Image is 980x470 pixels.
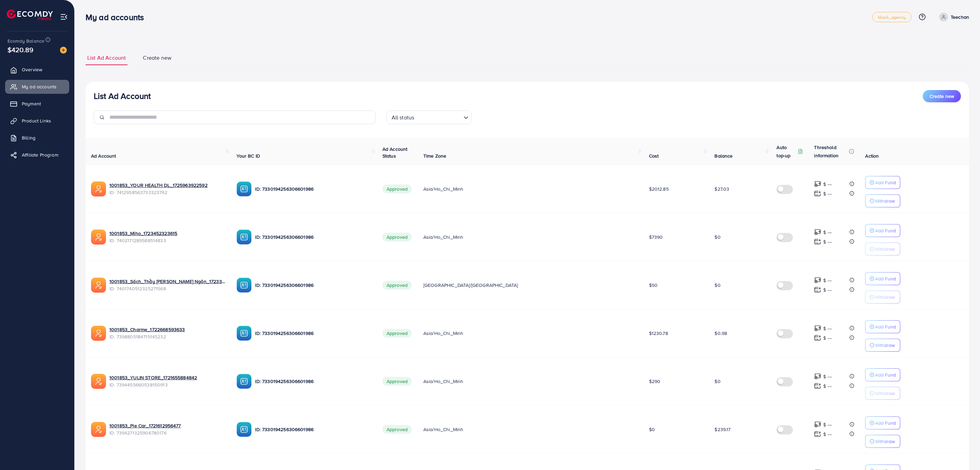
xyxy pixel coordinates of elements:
span: Ad Account Status [382,146,408,159]
span: List Ad Account [87,54,126,62]
p: $ --- [823,286,832,294]
span: ID: 7394271325906780176 [109,429,226,436]
span: Payment [22,100,41,107]
span: Approved [382,425,412,434]
span: Ad Account [91,152,116,159]
p: ID: 7330194256306601986 [255,377,371,385]
span: black_agency [878,15,906,19]
p: Add Fund [875,275,896,283]
h3: List Ad Account [94,91,151,101]
img: top-up amount [814,373,821,380]
p: Threshold information [814,143,847,160]
p: Add Fund [875,178,896,187]
p: Withdraw [875,437,895,445]
button: Add Fund [865,416,900,429]
a: 1001853_YOUR HEALTH DL_1725963922592 [109,182,226,189]
img: top-up amount [814,421,821,428]
span: Create new [143,54,171,62]
img: top-up amount [814,277,821,284]
img: top-up amount [814,430,821,438]
img: top-up amount [814,229,821,236]
span: Approved [382,281,412,290]
p: Add Fund [875,419,896,427]
p: Withdraw [875,341,895,349]
span: Approved [382,329,412,338]
p: Withdraw [875,389,895,397]
p: $ --- [823,421,832,429]
img: ic-ads-acc.e4c84228.svg [91,374,106,389]
p: ID: 7330194256306601986 [255,425,371,434]
p: ID: 7330194256306601986 [255,233,371,241]
button: Withdraw [865,291,900,304]
a: black_agency [872,12,911,22]
img: ic-ads-acc.e4c84228.svg [91,278,106,293]
p: Add Fund [875,371,896,379]
p: $ --- [823,430,832,438]
span: Balance [714,152,733,159]
button: Add Fund [865,224,900,237]
img: ic-ba-acc.ded83a64.svg [237,326,252,341]
span: Asia/Ho_Chi_Minh [423,186,464,192]
img: top-up amount [814,238,821,245]
span: $239.17 [714,426,730,433]
button: Add Fund [865,176,900,189]
div: <span class='underline'>1001853_Charme_1722668593633</span></br>7398805184715145232 [109,326,226,340]
p: $ --- [823,372,832,381]
img: top-up amount [814,334,821,341]
p: $ --- [823,190,832,198]
a: 1001853_Pie Car_1721612956477 [109,422,226,429]
img: ic-ba-acc.ded83a64.svg [237,181,252,196]
span: $290 [649,378,661,385]
a: Overview [5,63,69,76]
p: Auto top-up [777,143,796,160]
p: Add Fund [875,323,896,331]
span: Ecomdy Balance [7,38,44,44]
span: $0 [714,378,720,385]
span: ID: 7398805184715145232 [109,333,226,340]
span: Your BC ID [237,152,260,159]
a: My ad accounts [5,80,69,93]
div: <span class='underline'>1001853_Sách_Thầy Trung Ngôn_1723352040738</span></br>7401740512325271568 [109,278,226,292]
p: Withdraw [875,197,895,205]
a: logo [7,10,53,20]
img: ic-ads-acc.e4c84228.svg [91,422,106,437]
button: Withdraw [865,243,900,255]
span: $0 [714,282,720,289]
span: Asia/Ho_Chi_Minh [423,426,464,433]
span: ID: 7402171289588514833 [109,237,226,244]
p: $ --- [823,382,832,390]
p: ID: 7330194256306601986 [255,329,371,337]
div: Search for option [387,111,472,124]
img: top-up amount [814,325,821,332]
p: $ --- [823,276,832,284]
span: Overview [22,66,42,73]
p: Teechan [951,13,969,21]
p: Add Fund [875,226,896,235]
a: 1001853_Sách_Thầy [PERSON_NAME] Ngôn_1723352040738 [109,278,226,285]
a: 1001853_Miho_1723452323615 [109,230,226,237]
span: ID: 7394455660538150913 [109,381,226,388]
div: <span class='underline'>1001853_Pie Car_1721612956477</span></br>7394271325906780176 [109,422,226,436]
a: Affiliate Program [5,148,69,162]
img: top-up amount [814,180,821,188]
a: Teechan [936,13,969,21]
p: $ --- [823,238,832,246]
span: $1230.78 [649,330,668,337]
span: Asia/Ho_Chi_Minh [423,378,464,385]
a: Product Links [5,114,69,128]
span: $0 [714,234,720,240]
img: ic-ba-acc.ded83a64.svg [237,422,252,437]
img: top-up amount [814,382,821,390]
span: Action [865,152,879,159]
span: Approved [382,233,412,241]
span: $420.89 [7,45,33,55]
button: Add Fund [865,272,900,285]
span: Asia/Ho_Chi_Minh [423,234,464,240]
a: Payment [5,97,69,111]
span: Time Zone [423,152,446,159]
div: <span class='underline'>1001853_YOUR HEALTH DL_1725963922592</span></br>7412958563733323792 [109,182,226,196]
a: Billing [5,131,69,145]
span: $7390 [649,234,663,240]
img: menu [60,13,68,21]
span: $0 [649,426,655,433]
